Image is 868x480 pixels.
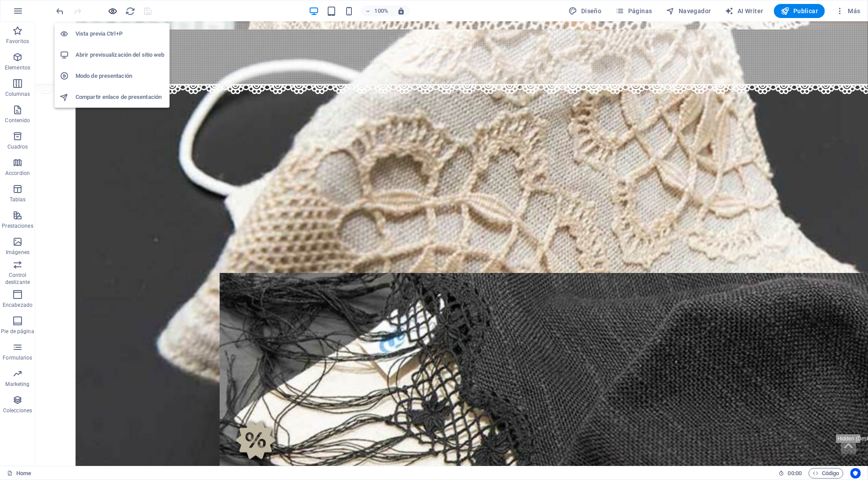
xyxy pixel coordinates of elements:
[55,6,65,16] button: undo
[5,381,29,388] p: Marketing
[55,6,65,16] i: Deshacer: Editar JS (Ctrl+Z)
[725,7,763,15] span: AI Writer
[616,7,652,15] span: Páginas
[7,143,28,150] p: Cuadros
[5,170,30,177] p: Accordion
[2,222,33,229] p: Prestaciones
[722,4,767,18] button: AI Writer
[1,328,34,335] p: Pie de página
[813,468,839,479] span: Código
[76,50,164,60] h6: Abrir previsualización del sitio web
[794,470,796,476] span: :
[779,468,802,479] h6: Tiempo de la sesión
[850,468,861,479] button: Usercentrics
[3,354,32,361] p: Formularios
[7,468,31,479] a: Haz clic para cancelar la selección y doble clic para abrir páginas
[666,7,711,15] span: Navegador
[3,407,32,414] p: Colecciones
[76,92,164,102] h6: Compartir enlace de presentación
[569,7,602,15] span: Diseño
[565,4,605,18] div: Diseño (Ctrl+Alt+Y)
[835,7,861,15] span: Más
[76,29,164,39] h6: Vista previa Ctrl+P
[397,7,405,15] i: Al redimensionar, ajustar el nivel de zoom automáticamente para ajustarse al dispositivo elegido.
[6,249,29,256] p: Imágenes
[361,6,392,16] button: 100%
[10,196,26,203] p: Tablas
[6,38,29,45] p: Favoritos
[781,7,818,15] span: Publicar
[125,6,136,16] button: reload
[809,468,843,479] button: Código
[5,64,30,71] p: Elementos
[374,6,388,16] h6: 100%
[126,6,136,16] i: Volver a cargar página
[774,4,825,18] button: Publicar
[788,468,802,479] span: 00 00
[565,4,605,18] button: Diseño
[3,302,33,309] p: Encabezado
[663,4,715,18] button: Navegador
[5,117,30,124] p: Contenido
[612,4,656,18] button: Páginas
[5,91,30,98] p: Columnas
[832,4,864,18] button: Más
[76,71,164,81] h6: Modo de presentación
